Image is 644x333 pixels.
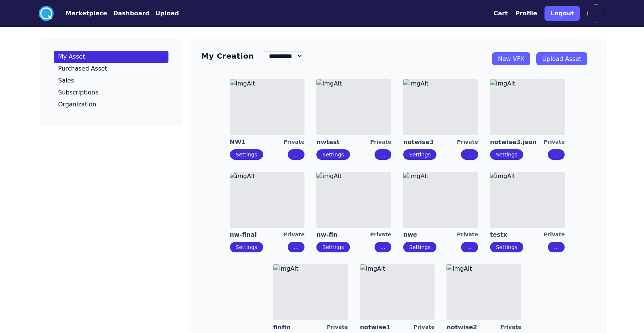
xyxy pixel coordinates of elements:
[457,231,478,239] div: Private
[587,4,605,22] img: profile
[54,51,168,63] a: My Asset
[403,242,436,252] button: Settings
[201,51,254,61] h3: My Creation
[149,9,179,18] a: Upload
[403,138,457,146] a: notwise3
[54,75,168,87] a: Sales
[58,66,107,72] p: Purchased Asset
[536,52,587,65] a: Upload Asset
[548,242,565,252] button: ...
[461,242,478,252] button: ...
[230,242,263,252] button: Settings
[66,9,107,18] button: Marketplace
[490,242,523,252] button: Settings
[515,9,537,18] button: Profile
[496,244,517,250] a: Settings
[288,242,304,252] button: ...
[461,149,478,160] button: ...
[544,138,565,146] div: Private
[273,264,348,320] img: imgAlt
[492,52,530,65] a: New VFX
[316,231,370,239] a: nw-fin
[544,231,565,239] div: Private
[54,63,168,75] a: Purchased Asset
[236,152,257,158] a: Settings
[493,9,508,18] button: Cart
[457,138,478,146] div: Private
[230,79,304,135] img: imgAlt
[230,149,263,160] button: Settings
[322,244,344,250] a: Settings
[316,79,391,135] img: imgAlt
[230,138,284,146] a: NW1
[490,231,544,239] a: testx
[490,138,544,146] a: notwise3.json
[58,90,98,96] p: Subscriptions
[322,152,344,158] a: Settings
[403,79,478,135] img: imgAlt
[230,172,304,228] img: imgAlt
[155,9,179,18] button: Upload
[403,149,436,160] button: Settings
[284,231,305,239] div: Private
[236,244,257,250] a: Settings
[54,99,168,111] a: Organization
[409,152,430,158] a: Settings
[327,323,348,332] div: Private
[490,149,523,160] button: Settings
[403,172,478,228] img: imgAlt
[446,264,521,320] img: imgAlt
[414,323,435,332] div: Private
[58,54,85,60] p: My Asset
[496,152,517,158] a: Settings
[446,323,500,332] a: notwise2
[316,149,350,160] button: Settings
[360,264,435,320] img: imgAlt
[58,102,96,108] p: Organization
[54,9,107,18] a: Marketplace
[409,244,430,250] a: Settings
[370,231,391,239] div: Private
[548,149,565,160] button: ...
[500,323,521,332] div: Private
[58,78,74,84] p: Sales
[544,6,580,21] button: Logout
[273,323,327,332] a: finfin
[284,138,305,146] div: Private
[375,149,391,160] button: ...
[544,3,580,24] a: Logout
[54,87,168,99] a: Subscriptions
[288,149,304,160] button: ...
[316,242,350,252] button: Settings
[113,9,149,18] button: Dashboard
[230,231,284,239] a: nw-final
[490,172,565,228] img: imgAlt
[360,323,414,332] a: notwise1
[490,79,565,135] img: imgAlt
[375,242,391,252] button: ...
[316,172,391,228] img: imgAlt
[316,138,370,146] a: nwtest
[403,231,457,239] a: nwe
[370,138,391,146] div: Private
[107,9,149,18] a: Dashboard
